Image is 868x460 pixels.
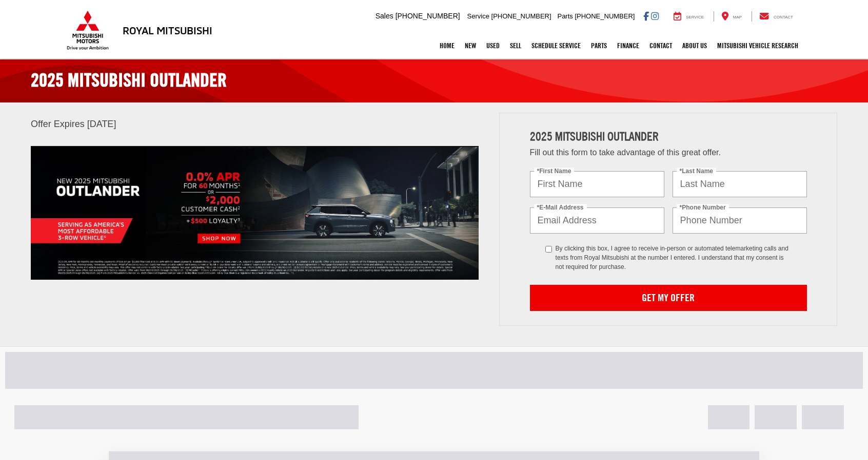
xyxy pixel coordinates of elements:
[666,11,712,22] a: Service
[31,118,479,131] p: Offer Expires [DATE]
[545,244,792,271] label: By clicking this box, I agree to receive in-person or automated telemarketing calls and texts fro...
[712,33,803,58] a: Mitsubishi Vehicle Research
[686,15,704,19] span: Service
[435,33,460,58] a: Home
[644,33,677,58] a: Contact
[491,12,551,20] span: [PHONE_NUMBER]
[467,12,489,20] span: Service
[526,33,586,58] a: Schedule Service: Opens in a new tab
[673,207,807,234] input: Phone Number
[530,171,664,197] input: First Name
[396,12,460,20] span: [PHONE_NUMBER]
[774,15,793,19] span: Contact
[714,11,749,22] a: Map
[530,130,807,143] h3: 2025 Mitsubishi Outlander
[677,33,712,58] a: About Us
[530,285,807,311] button: Get My Offer
[534,204,587,211] label: *E-Mail Address
[557,12,573,20] span: Parts
[534,168,575,174] label: *First Name
[460,33,481,58] a: New
[65,10,111,50] img: Mitsubishi
[505,33,526,58] a: Sell
[481,33,505,58] a: Used
[31,69,227,91] strong: 2025 Mitsubishi Outlander
[677,168,716,174] label: *Last Name
[530,147,807,159] p: Fill out this form to take advantage of this great offer.
[643,12,649,20] a: Facebook: Click to visit our Facebook page
[752,11,801,22] a: Contact
[612,33,644,58] a: Finance
[586,33,612,58] a: Parts: Opens in a new tab
[376,12,393,20] span: Sales
[673,171,807,197] input: Last Name
[123,25,212,36] h3: Royal Mitsubishi
[575,12,635,20] span: [PHONE_NUMBER]
[530,207,664,234] input: Email Address
[677,204,729,211] label: *Phone Number
[733,15,742,19] span: Map
[651,12,659,20] a: Instagram: Click to visit our Instagram page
